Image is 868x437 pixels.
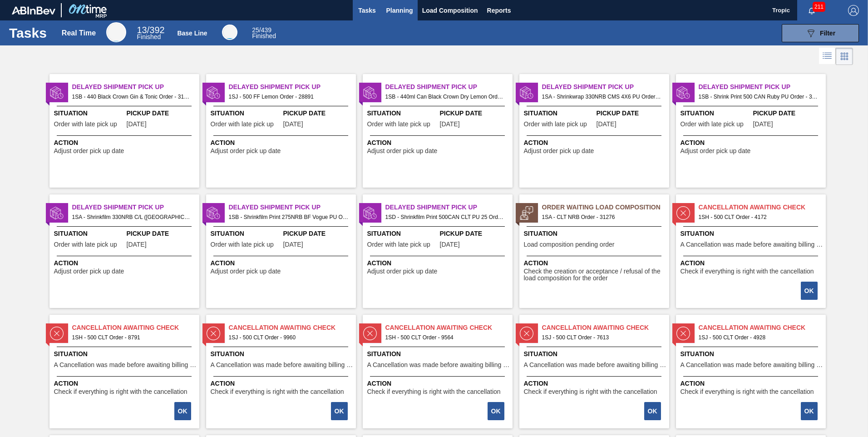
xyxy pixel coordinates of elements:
[681,268,814,275] span: Check if everything is right with the cancellation
[211,362,354,368] span: A Cancellation was made before awaiting billing stage
[106,22,126,42] div: Real Time
[50,86,64,99] img: status
[62,29,96,37] div: Real Time
[542,323,669,333] span: Cancellation Awaiting Check
[367,138,510,148] span: Action
[699,323,826,333] span: Cancellation Awaiting Check
[127,241,147,248] span: 08/03/2025
[72,82,199,92] span: Delayed Shipment Pick Up
[386,5,413,16] span: Planning
[211,388,344,395] span: Check if everything is right with the cancellation
[681,148,751,154] span: Adjust order pick up date
[681,388,814,395] span: Check if everything is right with the cancellation
[72,212,192,222] span: 1SA - Shrinkfilm 330NRB C/L (Hogwarts) Order - 30331
[252,26,271,34] span: / 439
[211,121,274,128] span: Order with late pick up
[211,349,354,359] span: Situation
[367,379,510,388] span: Action
[848,5,859,16] img: Logout
[363,206,377,220] img: status
[283,109,354,118] span: Pickup Date
[211,138,354,148] span: Action
[367,362,510,368] span: A Cancellation was made before awaiting billing stage
[137,33,161,40] span: Finished
[524,362,667,368] span: A Cancellation was made before awaiting billing stage
[229,212,349,222] span: 1SB - Shrinkfilm Print 275NRB BF Vogue PU Order - 31073
[753,109,824,118] span: Pickup Date
[222,25,237,40] div: Base Line
[72,333,192,343] span: 1SH - 500 CLT Order - 8791
[681,349,824,359] span: Situation
[363,327,377,340] img: status
[229,333,349,343] span: 1SJ - 500 CLT Order - 9960
[802,401,819,421] div: Complete task: 2200226
[211,109,281,118] span: Situation
[175,401,192,421] div: Complete task: 2200222
[367,268,438,275] span: Adjust order pick up date
[174,402,191,420] button: OK
[524,121,587,128] span: Order with late pick up
[524,268,667,282] span: Check the creation or acceptance / refusal of the load composition for the order
[229,92,349,102] span: 1SJ - 500 FF Lemon Order - 28891
[72,203,199,212] span: Delayed Shipment Pick Up
[50,327,64,340] img: status
[211,148,281,154] span: Adjust order pick up date
[54,148,124,154] span: Adjust order pick up date
[54,138,197,148] span: Action
[645,401,662,421] div: Complete task: 2200225
[283,121,303,128] span: 06/06/2025
[127,121,147,128] span: 08/28/2025
[644,402,661,420] button: OK
[54,258,197,268] span: Action
[54,268,124,275] span: Adjust order pick up date
[54,349,197,359] span: Situation
[367,241,430,248] span: Order with late pick up
[676,327,690,340] img: status
[229,203,356,212] span: Delayed Shipment Pick Up
[440,229,510,238] span: Pickup Date
[385,82,513,92] span: Delayed Shipment Pick Up
[367,109,438,118] span: Situation
[137,26,164,40] div: Real Time
[797,4,826,17] button: Notifications
[681,109,751,118] span: Situation
[127,109,197,118] span: Pickup Date
[283,241,303,248] span: 08/28/2025
[488,402,504,420] button: OK
[137,25,147,35] span: 13
[331,402,348,420] button: OK
[54,362,197,368] span: A Cancellation was made before awaiting billing stage
[520,86,533,99] img: status
[597,109,667,118] span: Pickup Date
[211,379,354,388] span: Action
[211,258,354,268] span: Action
[385,203,513,212] span: Delayed Shipment Pick Up
[597,121,616,128] span: 07/27/2025
[699,92,819,102] span: 1SB - Shrink Print 500 CAN Ruby PU Order - 30333
[385,323,513,333] span: Cancellation Awaiting Check
[524,388,657,395] span: Check if everything is right with the cancellation
[9,28,49,38] h1: Tasks
[54,388,187,395] span: Check if everything is right with the cancellation
[524,241,615,248] span: Load composition pending order
[676,86,690,99] img: status
[681,138,824,148] span: Action
[440,109,510,118] span: Pickup Date
[72,323,199,333] span: Cancellation Awaiting Check
[283,229,354,238] span: Pickup Date
[207,86,220,99] img: status
[207,206,220,220] img: status
[524,349,667,359] span: Situation
[332,401,349,421] div: Complete task: 2200223
[229,323,356,333] span: Cancellation Awaiting Check
[520,206,533,220] img: status
[127,229,197,238] span: Pickup Date
[542,333,662,343] span: 1SJ - 500 CLT Order - 7613
[54,229,124,238] span: Situation
[229,82,356,92] span: Delayed Shipment Pick Up
[524,258,667,268] span: Action
[367,349,510,359] span: Situation
[524,109,594,118] span: Situation
[699,212,819,222] span: 1SH - 500 CLT Order - 4172
[782,24,859,42] button: Filter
